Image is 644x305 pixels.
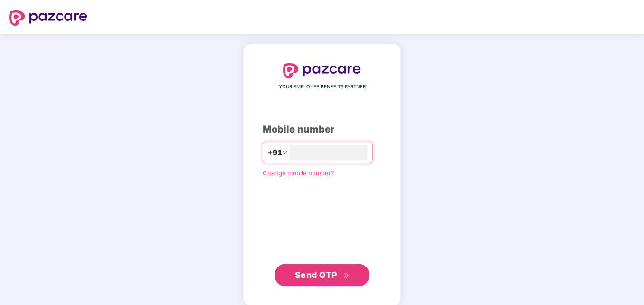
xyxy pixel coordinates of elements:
[283,63,361,78] img: logo
[282,150,288,155] span: down
[9,10,87,26] img: logo
[263,169,334,177] a: Change mobile number?
[268,147,282,159] span: +91
[275,264,369,286] button: Send OTPdouble-right
[279,83,366,91] span: YOUR EMPLOYEE BENEFITS PARTNER
[263,122,381,137] div: Mobile number
[343,273,350,279] span: double-right
[295,270,337,280] span: Send OTP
